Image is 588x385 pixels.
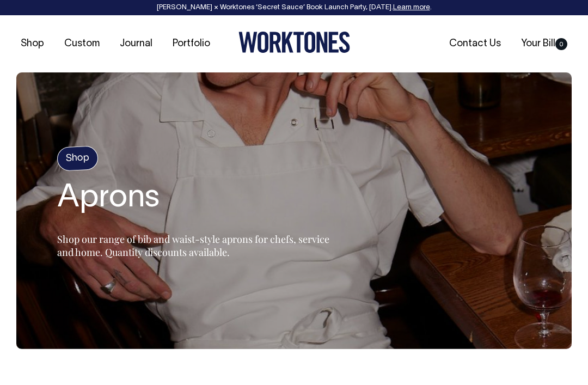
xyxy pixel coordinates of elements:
[57,233,329,259] span: Shop our range of bib and waist-style aprons for chefs, service and home. Quantity discounts avai...
[517,35,572,53] a: Your Bill0
[16,35,48,53] a: Shop
[445,35,505,53] a: Contact Us
[555,38,567,50] span: 0
[57,146,99,172] h4: Shop
[57,181,329,216] h1: Aprons
[115,35,157,53] a: Journal
[168,35,215,53] a: Portfolio
[393,4,430,11] a: Learn more
[60,35,104,53] a: Custom
[11,4,577,11] div: [PERSON_NAME] × Worktones ‘Secret Sauce’ Book Launch Party, [DATE]. .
